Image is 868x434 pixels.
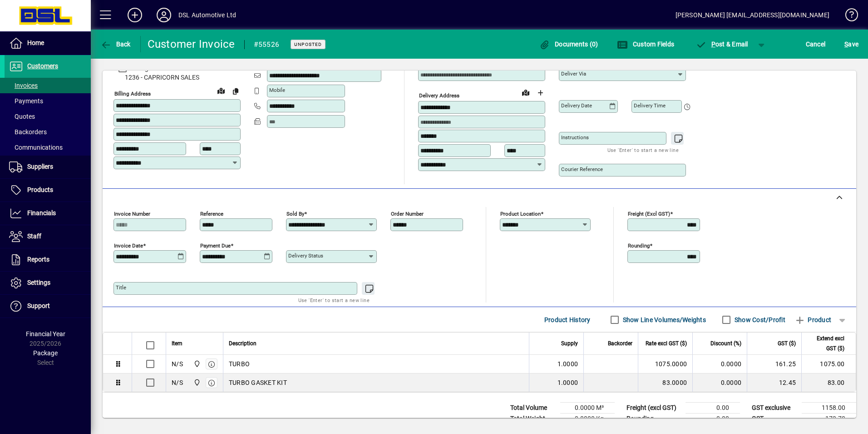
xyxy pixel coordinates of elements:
[778,338,796,348] span: GST ($)
[27,256,49,263] span: Reports
[622,414,686,424] td: Rounding
[634,102,666,109] mat-label: Delivery time
[5,124,91,140] a: Backorders
[9,82,38,89] span: Invoices
[5,109,91,124] a: Quotes
[801,355,856,373] td: 1075.00
[172,359,183,368] div: N/S
[802,414,856,424] td: 173.70
[5,202,91,225] a: Financials
[790,312,836,328] button: Product
[560,414,615,424] td: 0.0000 Kg
[733,315,785,324] label: Show Cost/Profit
[98,36,133,52] button: Back
[807,333,844,353] span: Extend excl GST ($)
[710,338,741,348] span: Discount (%)
[801,373,856,392] td: 83.00
[617,40,674,48] span: Custom Fields
[5,32,91,55] a: Home
[506,403,560,414] td: Total Volume
[561,338,578,348] span: Supply
[33,349,58,357] span: Package
[615,36,676,52] button: Custom Fields
[191,378,202,388] span: Central
[561,134,589,141] mat-label: Instructions
[269,87,285,93] mat-label: Mobile
[5,78,91,93] a: Invoices
[200,211,223,217] mat-label: Reference
[539,40,598,48] span: Documents (0)
[191,359,202,369] span: Central
[802,403,856,414] td: 1158.00
[561,102,592,109] mat-label: Delivery date
[695,40,748,48] span: ost & Email
[5,295,91,318] a: Support
[844,37,858,51] span: ave
[148,37,235,51] div: Customer Invoice
[537,36,601,52] button: Documents (0)
[27,232,41,240] span: Staff
[747,414,802,424] td: GST
[806,37,826,51] span: Cancel
[288,252,323,259] mat-label: Delivery status
[254,37,280,52] div: #55526
[91,36,141,52] app-page-header-button: Back
[9,113,35,120] span: Quotes
[747,373,801,392] td: 12.45
[686,403,740,414] td: 0.00
[5,248,91,271] a: Reports
[621,315,706,324] label: Show Line Volumes/Weights
[842,36,861,52] button: Save
[391,211,424,217] mat-label: Order number
[711,40,715,48] span: P
[518,85,533,100] a: View on map
[27,209,56,217] span: Financials
[608,338,632,348] span: Backorder
[607,145,679,155] mat-hint: Use 'Enter' to start a new line
[298,295,370,305] mat-hint: Use 'Enter' to start a new line
[628,242,650,249] mat-label: Rounding
[500,211,541,217] mat-label: Product location
[747,403,802,414] td: GST exclusive
[113,73,241,82] span: 1236 - CAPRICORN SALES
[27,163,53,170] span: Suppliers
[172,338,182,348] span: Item
[229,338,256,348] span: Description
[114,211,150,217] mat-label: Invoice number
[229,359,250,368] span: TURBO
[5,93,91,109] a: Payments
[9,128,47,136] span: Backorders
[294,41,322,47] span: Unposted
[644,359,687,368] div: 1075.0000
[844,40,848,48] span: S
[747,355,801,373] td: 161.25
[646,338,687,348] span: Rate excl GST ($)
[541,312,594,328] button: Product History
[100,40,131,48] span: Back
[114,242,143,249] mat-label: Invoice date
[686,414,740,424] td: 0.00
[27,186,53,193] span: Products
[644,378,687,387] div: 83.0000
[120,7,149,23] button: Add
[560,403,615,414] td: 0.0000 M³
[178,8,236,22] div: DSL Automotive Ltd
[5,156,91,178] a: Suppliers
[692,373,747,392] td: 0.0000
[228,84,243,98] button: Copy to Delivery address
[838,2,857,31] a: Knowledge Base
[9,144,63,151] span: Communications
[149,7,178,23] button: Profile
[5,179,91,202] a: Products
[200,242,231,249] mat-label: Payment due
[27,39,44,46] span: Home
[27,62,58,70] span: Customers
[26,330,65,338] span: Financial Year
[27,302,50,309] span: Support
[5,225,91,248] a: Staff
[214,83,228,98] a: View on map
[286,211,304,217] mat-label: Sold by
[561,166,603,172] mat-label: Courier Reference
[676,8,829,22] div: [PERSON_NAME] [EMAIL_ADDRESS][DOMAIN_NAME]
[622,403,686,414] td: Freight (excl GST)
